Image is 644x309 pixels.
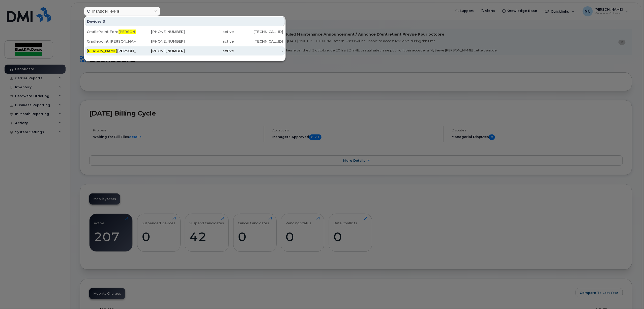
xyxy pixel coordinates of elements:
div: active [185,48,234,53]
div: [PHONE_NUMBER] [136,29,185,34]
div: - [234,48,283,53]
div: [TECHNICAL_ID] [234,29,283,34]
div: [PHONE_NUMBER] [136,39,185,44]
span: 3 [103,19,105,24]
div: CradlePoint Ford [PERSON_NAME] [87,29,136,34]
a: Cradlepoint [PERSON_NAME][PERSON_NAME][PHONE_NUMBER]active[TECHNICAL_ID] [85,37,285,46]
div: [TECHNICAL_ID] [234,39,283,44]
span: [PERSON_NAME] [119,30,149,34]
a: CradlePoint Ford[PERSON_NAME][PERSON_NAME][PHONE_NUMBER]active[TECHNICAL_ID] [85,27,285,36]
div: Devices [85,17,285,26]
div: active [185,39,234,44]
div: active [185,29,234,34]
div: Cradlepoint [PERSON_NAME] [PERSON_NAME] [87,39,136,44]
a: [PERSON_NAME][PERSON_NAME][PHONE_NUMBER]active- [85,46,285,55]
div: [PHONE_NUMBER] [136,48,185,53]
span: [PERSON_NAME] [87,49,117,53]
div: [PERSON_NAME] [87,48,136,53]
